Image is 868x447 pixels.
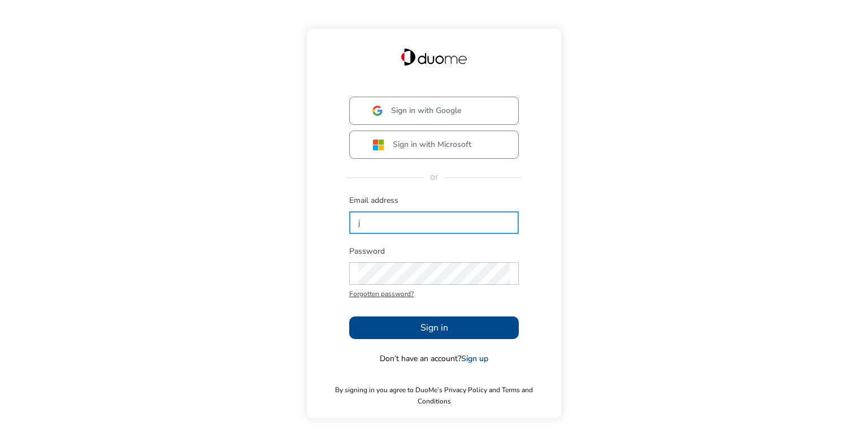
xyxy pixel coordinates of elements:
span: Sign in [420,321,448,335]
button: Sign in [349,316,519,339]
span: By signing in you agree to DuoMe’s Privacy Policy and Terms and Conditions [318,384,550,407]
span: Sign in with Google [391,105,462,116]
button: Sign in with Google [349,97,519,125]
span: or [424,171,444,183]
img: Duome [401,49,467,66]
button: Sign in with Microsoft [349,131,519,159]
img: google.svg [372,106,383,116]
span: Forgotten password? [349,288,519,300]
span: Don’t have an account? [380,353,488,364]
span: Password [349,246,519,257]
span: Email address [349,195,519,206]
span: Sign in with Microsoft [393,139,471,150]
img: ms.svg [372,138,384,150]
a: Sign up [461,353,488,364]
